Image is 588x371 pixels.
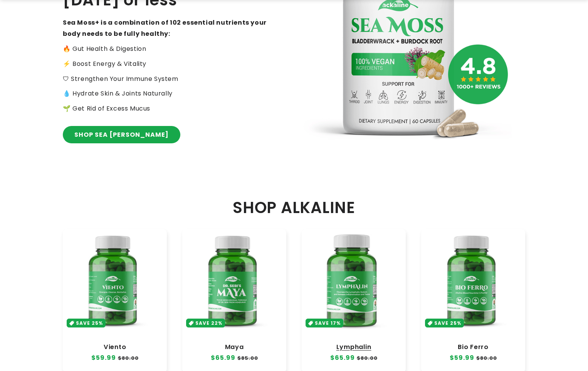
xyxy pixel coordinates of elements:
[429,343,517,351] a: Bio Ferro
[63,198,525,217] h2: SHOP ALKALINE
[63,74,267,85] p: 🛡 Strengthen Your Immune System
[63,18,267,38] strong: Sea Moss+ is a combination of 102 essential nutrients your body needs to be fully healthy:
[63,59,267,70] p: ⚡️ Boost Energy & Vitality
[63,126,180,143] a: SHOP SEA [PERSON_NAME]
[190,343,279,351] a: Maya
[63,44,267,55] p: 🔥 Gut Health & Digestion
[71,343,159,351] a: Viento
[63,88,267,99] p: 💧 Hydrate Skin & Joints Naturally
[309,343,398,351] a: Lymphalin
[63,103,267,114] p: 🌱 Get Rid of Excess Mucus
